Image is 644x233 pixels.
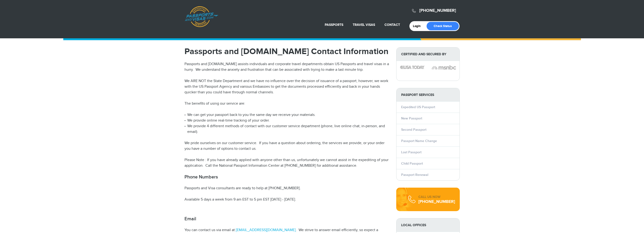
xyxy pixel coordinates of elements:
[401,128,426,132] a: Second Passport
[184,197,389,202] p: Available 5 days a week from 9 am EST to 5 pm EST [DATE] - [DATE].
[419,8,456,13] a: [PHONE_NUMBER]
[184,47,389,56] h1: Passports and [DOMAIN_NAME] Contact Information
[184,123,389,135] li: We provide 4 different methods of contact with our customer service department (phone, live onlin...
[401,139,437,143] a: Passport Name Change
[400,66,424,69] img: image description
[184,78,389,95] p: We ARE NOT the State Department and we have no influence over the decision of issuance of a passp...
[384,23,400,27] a: Contact
[184,140,389,152] p: We pride ourselves on our customer service. If you have a question about ordering, the services w...
[401,162,423,166] a: Child Passport
[235,228,296,232] a: [EMAIL_ADDRESS][DOMAIN_NAME]
[401,150,421,154] a: Lost Passport
[427,22,459,30] a: Check Status
[353,23,375,27] a: Travel Visas
[184,112,389,118] li: We can get your passport back to you the same day we receive your materials.
[401,173,428,177] a: Passport Renewal
[418,195,455,199] div: CALL US NOW
[413,24,424,28] a: Login
[432,65,456,70] img: image description
[325,23,343,27] a: Passports
[396,218,460,232] strong: LOCAL OFFICES
[185,6,218,27] a: Passports & [DOMAIN_NAME]
[396,88,460,102] strong: PASSPORT SERVICES
[184,186,389,191] p: Passports and Visa consultants are ready to help at [PHONE_NUMBER].
[396,47,460,61] strong: Certified and Secured by
[184,101,389,107] p: The benefits of using our service are:
[184,157,389,169] p: Please Note : If you have already applied with anyone other than us, unfortunately we cannot assi...
[184,216,389,222] h2: Email
[184,118,389,123] li: We provide online real-time tracking of your order.
[418,199,455,204] div: [PHONE_NUMBER]
[401,105,435,109] a: Expedited US Passport
[184,174,389,180] h2: Phone Numbers
[401,116,422,120] a: New Passport
[184,61,389,73] p: Passports and [DOMAIN_NAME] assists individuals and corporate travel departments obtain US Passpo...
